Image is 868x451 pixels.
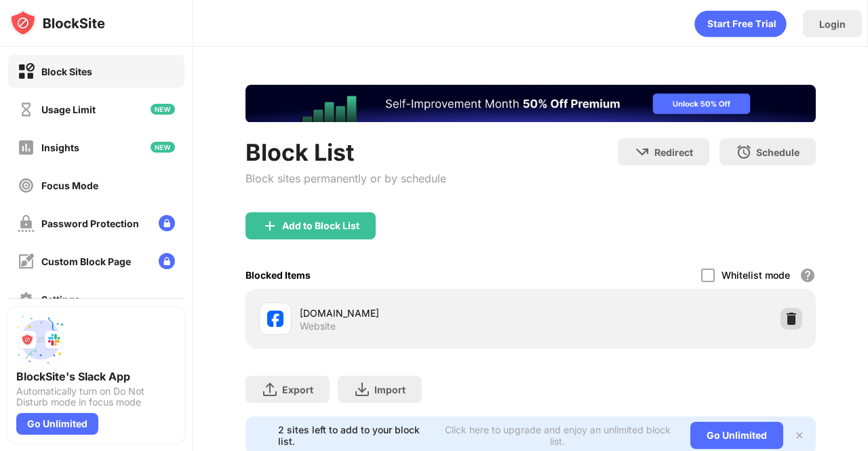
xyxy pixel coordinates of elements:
div: Schedule [756,146,800,158]
img: password-protection-off.svg [18,215,35,232]
div: Go Unlimited [16,413,98,435]
img: insights-off.svg [18,139,35,156]
div: Automatically turn on Do Not Disturb mode in focus mode [16,386,176,408]
div: Redirect [654,146,693,158]
div: Block List [245,138,446,166]
div: Export [282,384,313,395]
div: 2 sites left to add to your block list. [278,424,433,447]
img: block-on.svg [18,63,35,80]
div: Usage Limit [41,104,96,115]
div: Block Sites [41,66,92,77]
img: settings-off.svg [18,291,35,308]
div: Insights [41,142,79,153]
img: new-icon.svg [151,142,175,153]
div: Blocked Items [245,269,311,281]
img: lock-menu.svg [159,253,175,269]
div: Focus Mode [41,180,98,191]
div: Click here to upgrade and enjoy an unlimited block list. [441,424,674,447]
div: Add to Block List [282,220,359,231]
div: Block sites permanently or by schedule [245,172,446,185]
div: Password Protection [41,218,139,229]
div: Import [374,384,406,395]
img: x-button.svg [794,430,805,441]
img: focus-off.svg [18,177,35,194]
img: logo-blocksite.svg [9,9,105,37]
div: Settings [41,294,80,305]
img: favicons [267,311,283,327]
img: time-usage-off.svg [18,101,35,118]
div: [DOMAIN_NAME] [300,306,531,320]
div: BlockSite's Slack App [16,370,176,383]
img: new-icon.svg [151,104,175,115]
img: lock-menu.svg [159,215,175,231]
div: Go Unlimited [690,422,783,449]
div: Website [300,320,336,332]
img: push-slack.svg [16,315,65,364]
div: Whitelist mode [722,269,790,281]
div: Custom Block Page [41,256,131,267]
iframe: Banner [245,85,816,122]
div: Login [819,18,846,30]
img: customize-block-page-off.svg [18,253,35,270]
div: animation [694,10,787,37]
